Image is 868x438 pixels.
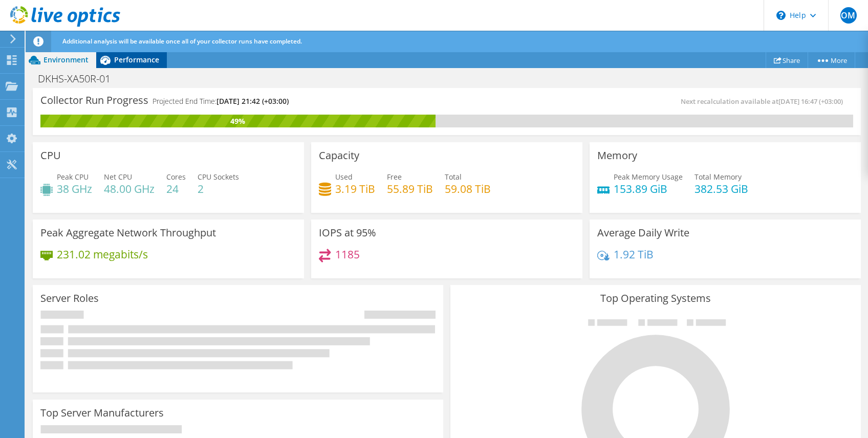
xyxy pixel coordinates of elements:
[387,183,433,194] h4: 55.89 TiB
[808,52,855,68] a: More
[840,7,857,24] span: OM
[104,183,155,194] h4: 48.00 GHz
[44,55,89,64] span: Environment
[62,37,302,46] span: Additional analysis will be available once all of your collector runs have completed.
[387,172,402,182] span: Free
[695,183,748,194] h4: 382.53 GiB
[445,183,491,194] h4: 59.08 TiB
[166,183,186,194] h4: 24
[597,150,637,161] h3: Memory
[33,73,126,84] h1: DKHS-XA50R-01
[216,96,289,106] span: [DATE] 21:42 (+03:00)
[445,172,462,182] span: Total
[776,11,786,20] svg: \n
[335,172,353,182] span: Used
[766,52,808,68] a: Share
[57,249,148,260] h4: 231.02 megabits/s
[57,183,92,194] h4: 38 GHz
[40,227,216,238] h3: Peak Aggregate Network Throughput
[681,97,848,106] span: Next recalculation available at
[614,249,654,260] h4: 1.92 TiB
[597,227,689,238] h3: Average Daily Write
[335,183,375,194] h4: 3.19 TiB
[695,172,742,182] span: Total Memory
[40,150,61,161] h3: CPU
[458,293,853,304] h3: Top Operating Systems
[198,183,239,194] h4: 2
[57,172,89,182] span: Peak CPU
[319,150,359,161] h3: Capacity
[40,116,436,127] div: 49%
[40,293,99,304] h3: Server Roles
[778,97,843,106] span: [DATE] 16:47 (+03:00)
[114,55,159,64] span: Performance
[166,172,186,182] span: Cores
[319,227,376,238] h3: IOPS at 95%
[198,172,239,182] span: CPU Sockets
[614,172,683,182] span: Peak Memory Usage
[40,407,164,419] h3: Top Server Manufacturers
[614,183,683,194] h4: 153.89 GiB
[104,172,132,182] span: Net CPU
[153,96,289,107] h4: Projected End Time:
[335,249,360,260] h4: 1185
